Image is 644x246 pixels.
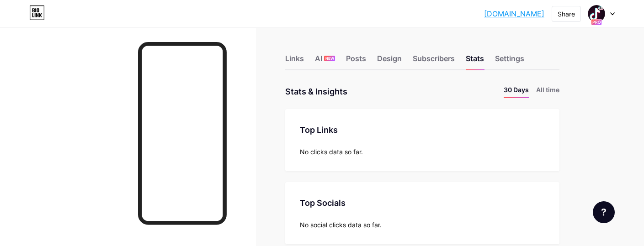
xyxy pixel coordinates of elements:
div: AI [315,53,335,69]
div: Subscribers [413,53,455,69]
div: No clicks data so far. [300,147,545,157]
div: Top Links [300,124,545,136]
div: Stats & Insights [285,85,347,98]
div: Top Socials [300,197,545,209]
div: Design [377,53,402,69]
div: Share [558,9,575,19]
a: [DOMAIN_NAME] [484,8,544,19]
div: Posts [346,53,366,69]
div: Links [285,53,304,69]
div: Stats [466,53,484,69]
div: Settings [495,53,524,69]
div: No social clicks data so far. [300,220,545,230]
span: NEW [325,56,334,61]
li: 30 Days [504,85,529,98]
img: pinupaviator [588,5,605,22]
li: All time [536,85,559,98]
